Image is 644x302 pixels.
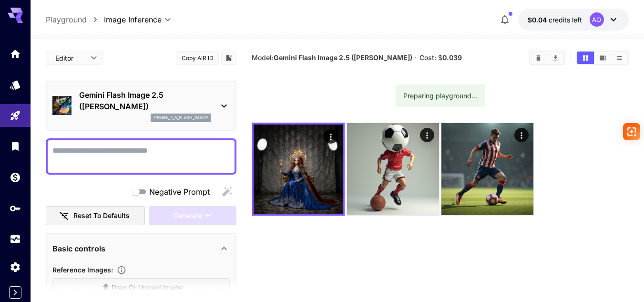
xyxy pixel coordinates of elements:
[46,206,145,226] button: Reset to defaults
[528,16,549,24] span: $0.04
[594,52,611,64] button: Show media in video view
[528,15,582,25] div: $0.0398
[113,265,130,275] button: Upload a reference image to guide the result. This is needed for Image-to-Image or Inpainting. Su...
[104,14,162,25] span: Image Inference
[611,52,628,64] button: Show media in list view
[149,186,210,198] span: Negative Prompt
[415,52,417,63] p: ·
[529,51,565,65] div: Clear AllDownload All
[52,266,113,274] span: Reference Images :
[324,129,338,144] div: Actions
[518,9,629,31] button: $0.0398AO
[10,171,21,183] div: Wallet
[347,123,439,215] img: 9k=
[420,128,434,142] div: Actions
[530,52,547,64] button: Clear All
[10,48,21,60] div: Home
[274,53,412,62] b: Gemini Flash Image 2.5 ([PERSON_NAME])
[441,123,533,215] img: 9k=
[442,53,462,62] b: 0.039
[547,52,564,64] button: Download All
[225,52,233,63] button: Add to library
[10,202,21,214] div: API Keys
[52,237,230,260] div: Basic controls
[10,261,21,273] div: Settings
[55,53,85,63] span: Editor
[590,12,604,27] div: AO
[176,51,219,65] button: Copy AIR ID
[10,110,21,122] div: Playground
[52,243,105,254] p: Basic controls
[10,233,21,245] div: Usage
[252,53,412,62] span: Model:
[403,87,477,104] div: Preparing playground...
[577,52,594,64] button: Show media in grid view
[10,79,21,91] div: Models
[46,14,104,25] nav: breadcrumb
[254,125,343,214] img: Z
[46,14,87,25] a: Playground
[52,85,230,126] div: Gemini Flash Image 2.5 ([PERSON_NAME])gemini_2_5_flash_image
[9,286,21,299] button: Expand sidebar
[419,53,462,62] span: Cost: $
[549,16,582,24] span: credits left
[514,128,529,142] div: Actions
[79,89,211,112] p: Gemini Flash Image 2.5 ([PERSON_NAME])
[153,115,208,121] p: gemini_2_5_flash_image
[576,51,629,65] div: Show media in grid viewShow media in video viewShow media in list view
[10,140,21,152] div: Library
